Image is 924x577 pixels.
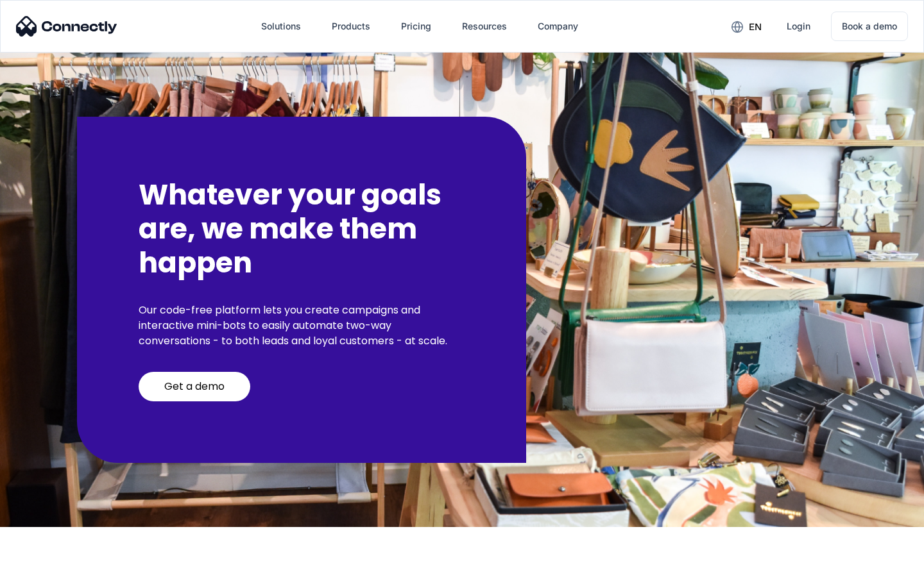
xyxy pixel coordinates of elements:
[139,372,250,401] a: Get a demo
[401,17,431,35] div: Pricing
[26,555,77,573] ul: Language list
[13,555,77,573] aside: Language selected: English
[538,17,578,35] div: Company
[787,17,810,35] div: Login
[139,178,465,280] h2: Whatever your goals are, we make them happen
[332,17,370,35] div: Products
[391,11,441,42] a: Pricing
[16,16,117,37] img: Connectly Logo
[831,12,908,41] a: Book a demo
[139,303,465,349] p: Our code-free platform lets you create campaigns and interactive mini-bots to easily automate two...
[462,17,507,35] div: Resources
[749,18,762,36] div: en
[164,380,225,393] div: Get a demo
[776,11,821,42] a: Login
[261,17,301,35] div: Solutions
